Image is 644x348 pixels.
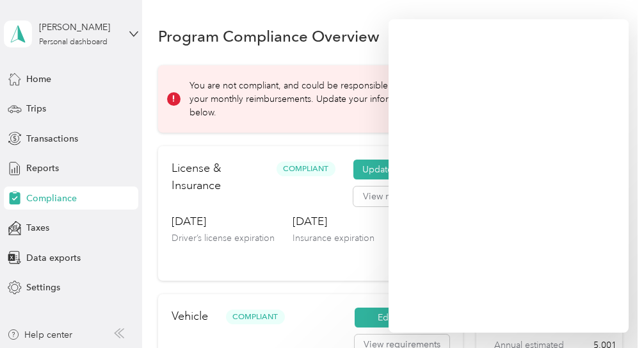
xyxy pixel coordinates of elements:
[158,29,380,43] h1: Program Compliance Overview
[26,162,59,175] span: Reports
[39,21,119,34] div: [PERSON_NAME]
[189,79,445,119] p: You are not compliant, and could be responsible for taxes on your monthly reimbursements. Update ...
[26,192,77,205] span: Compliance
[293,213,374,229] h3: [DATE]
[293,231,374,245] p: Insurance expiration
[26,281,60,294] span: Settings
[172,231,275,245] p: Driver’s license expiration
[172,308,208,325] h2: Vehicle
[353,160,449,180] button: Update documents
[389,19,629,333] iframe: ada-chat-frame
[26,72,51,86] span: Home
[277,162,335,176] span: Compliant
[226,310,285,324] span: Compliant
[172,213,275,229] h3: [DATE]
[26,221,49,235] span: Taxes
[172,160,259,194] h2: License & Insurance
[7,328,72,342] button: Help center
[39,38,108,46] div: Personal dashboard
[353,186,449,207] button: View requirements
[26,251,81,265] span: Data exports
[355,308,449,328] button: Edit vehicle
[26,102,46,115] span: Trips
[26,132,78,145] span: Transactions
